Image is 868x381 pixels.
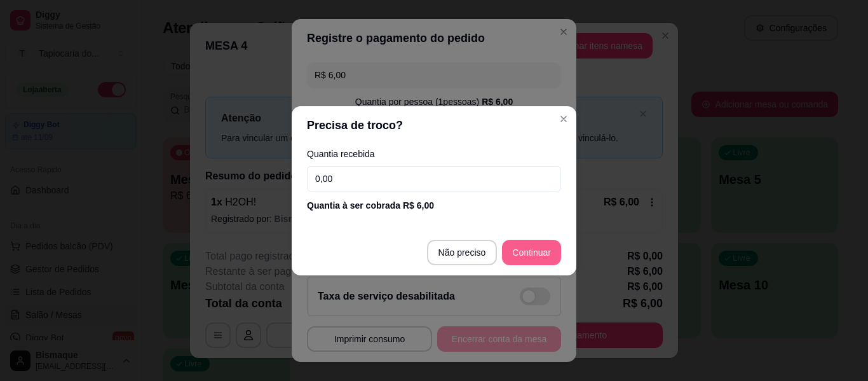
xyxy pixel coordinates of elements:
div: Quantia à ser cobrada R$ 6,00 [307,199,561,212]
button: Continuar [502,240,561,265]
button: Não preciso [427,240,498,265]
button: Close [553,109,574,129]
header: Precisa de troco? [292,106,576,144]
label: Quantia recebida [307,149,561,158]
